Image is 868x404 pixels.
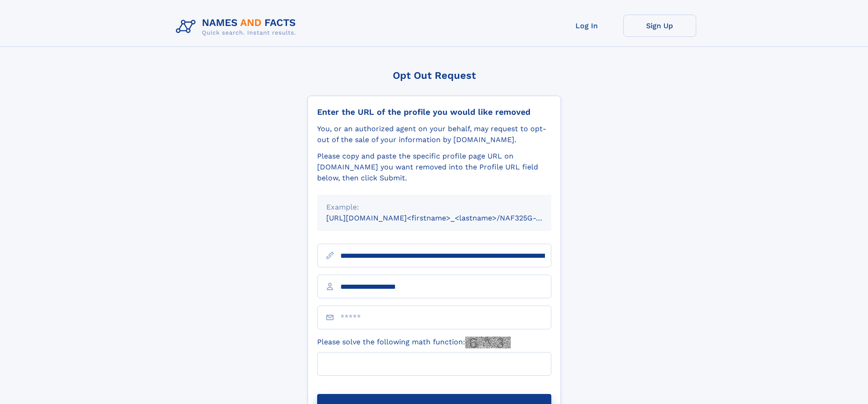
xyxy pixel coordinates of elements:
[317,337,511,348] label: Please solve the following math function:
[172,15,303,39] img: Logo Names and Facts
[317,151,551,184] div: Please copy and paste the specific profile page URL on [DOMAIN_NAME] you want removed into the Pr...
[317,107,551,117] div: Enter the URL of the profile you would like removed
[550,15,623,37] a: Log In
[308,70,561,81] div: Opt Out Request
[326,214,569,222] small: [URL][DOMAIN_NAME]<firstname>_<lastname>/NAF325G-xxxxxxxx
[317,123,551,145] div: You, or an authorized agent on your behalf, may request to opt-out of the sale of your informatio...
[326,202,542,213] div: Example:
[623,15,696,37] a: Sign Up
